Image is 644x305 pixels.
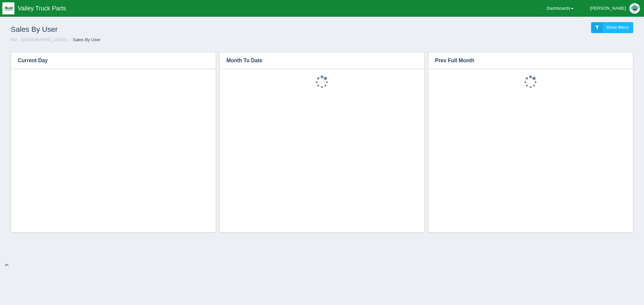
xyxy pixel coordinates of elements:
h3: Current Day [11,52,206,69]
h3: Prev Full Month [428,52,623,69]
img: Profile Picture [629,3,640,14]
h1: Sales By User [11,22,322,37]
img: q1blfpkbivjhsugxdrfq.png [2,2,14,14]
span: Show filters [606,25,629,30]
a: W2 - [GEOGRAPHIC_DATA] [11,37,66,42]
div: [PERSON_NAME] [590,2,626,15]
h3: Month To Date [220,52,414,69]
a: Show filters [591,22,633,33]
span: Valley Truck Parts [18,5,66,12]
li: Sales By User [68,37,100,43]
